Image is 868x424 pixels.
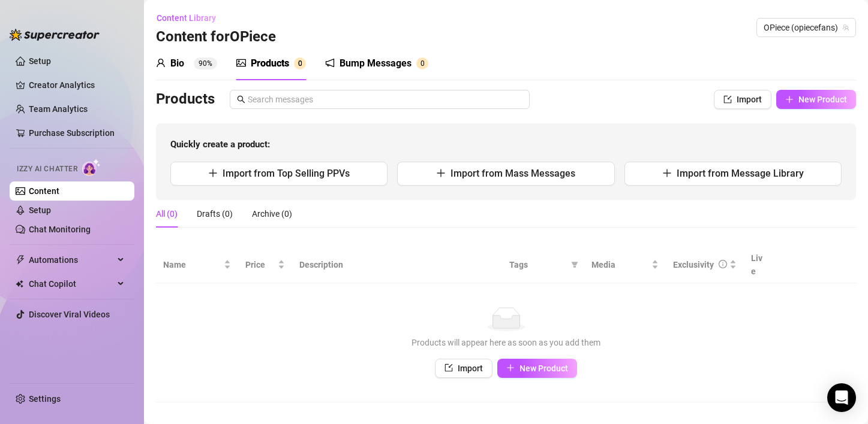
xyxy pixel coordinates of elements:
button: Import from Mass Messages [397,162,614,186]
span: info-circle [719,260,727,268]
span: Import from Mass Messages [450,168,575,179]
span: Price [245,258,275,271]
h3: Products [156,90,215,109]
a: Team Analytics [29,104,88,114]
span: import [444,364,453,372]
button: New Product [497,359,577,378]
div: Products [251,56,289,71]
img: AI Chatter [82,159,101,176]
div: Products will appear here as soon as you add them [168,336,844,349]
th: Price [238,247,292,283]
span: Import [458,364,483,373]
span: search [237,95,245,104]
button: Import [714,90,771,109]
span: Izzy AI Chatter [17,163,77,175]
a: Chat Monitoring [29,225,91,234]
span: picture [236,58,246,68]
input: Search messages [248,93,522,106]
span: Name [163,258,221,271]
a: Creator Analytics [29,75,125,95]
div: Exclusivity [673,258,714,271]
div: Drafts (0) [197,207,233,220]
span: plus [662,168,672,178]
span: plus [506,364,515,372]
a: Discover Viral Videos [29,310,110,319]
span: New Product [798,95,847,104]
sup: 0 [416,57,428,69]
th: Description [292,247,502,283]
span: Automations [29,250,114,269]
span: Import from Message Library [677,168,804,179]
span: Import from Top Selling PPVs [223,168,350,179]
h3: Content for OPiece [156,28,276,47]
th: Live [744,247,774,283]
button: Import from Message Library [624,162,842,186]
span: filter [571,261,578,268]
div: Archive (0) [252,207,292,220]
span: user [156,58,166,68]
a: Setup [29,205,51,215]
span: plus [208,168,218,178]
img: Chat Copilot [16,280,23,288]
span: import [723,95,732,104]
button: Content Library [156,8,226,28]
div: All (0) [156,207,178,220]
sup: 0 [294,57,306,69]
span: Tags [509,258,566,271]
a: Purchase Subscription [29,128,115,138]
button: New Product [776,90,856,109]
strong: Quickly create a product: [170,139,270,150]
span: filter [569,256,581,274]
img: logo-BBDzfeDw.svg [10,29,100,41]
span: New Product [519,364,568,373]
span: notification [325,58,335,68]
div: Bump Messages [340,56,412,71]
th: Name [156,247,238,283]
span: Import [737,95,762,104]
span: plus [785,95,794,104]
th: Media [584,247,666,283]
a: Content [29,186,59,196]
a: Setup [29,56,51,66]
div: Open Intercom Messenger [827,383,856,412]
a: Settings [29,394,61,404]
th: Tags [502,247,584,283]
sup: 90% [194,57,217,69]
span: thunderbolt [16,255,25,265]
span: OPiece (opiecefans) [764,19,849,37]
div: Bio [170,56,184,71]
button: Import [435,359,492,378]
span: Chat Copilot [29,274,114,293]
span: Content Library [157,13,216,23]
span: plus [436,168,446,178]
span: Media [591,258,650,271]
button: Import from Top Selling PPVs [170,162,388,186]
span: team [842,24,849,31]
